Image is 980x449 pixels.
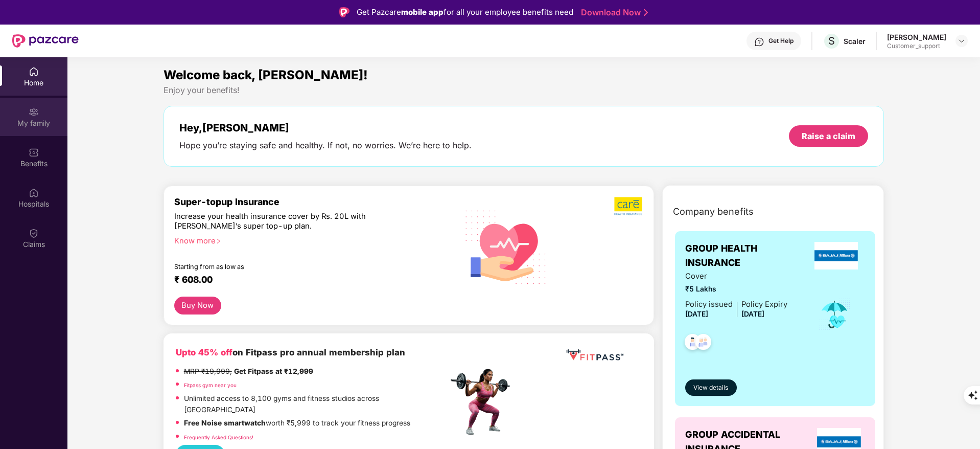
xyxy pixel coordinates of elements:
span: right [216,238,221,244]
div: Raise a claim [802,130,855,142]
img: insurerLogo [814,242,858,270]
a: Frequently Asked Questions! [184,434,253,440]
div: Customer_support [887,42,946,50]
img: New Pazcare Logo [12,34,79,48]
span: Cover [685,271,787,282]
a: Download Now [581,7,645,18]
b: Upto 45% off [176,347,232,357]
p: Unlimited access to 8,100 gyms and fitness studios across [GEOGRAPHIC_DATA] [184,393,448,415]
div: Hey, [PERSON_NAME] [179,122,472,134]
button: Buy Now [174,297,221,315]
img: Stroke [644,7,648,18]
img: b5dec4f62d2307b9de63beb79f102df3.png [614,196,643,216]
p: worth ₹5,999 to track your fitness progress [184,418,410,429]
span: Welcome back, [PERSON_NAME]! [164,68,368,82]
span: GROUP HEALTH INSURANCE [685,241,807,271]
img: icon [818,298,851,331]
img: svg+xml;base64,PHN2ZyBpZD0iSGVscC0zMngzMiIgeG1sbnM9Imh0dHA6Ly93d3cudzMub3JnLzIwMDAvc3ZnIiB3aWR0aD... [754,37,764,47]
img: svg+xml;base64,PHN2ZyBpZD0iQmVuZWZpdHMiIHhtbG5zPSJodHRwOi8vd3d3LnczLm9yZy8yMDAwL3N2ZyIgd2lkdGg9Ij... [29,147,39,158]
strong: Get Fitpass at ₹12,999 [234,367,313,375]
div: Get Help [768,37,794,45]
img: svg+xml;base64,PHN2ZyB4bWxucz0iaHR0cDovL3d3dy53My5vcmcvMjAwMC9zdmciIHhtbG5zOnhsaW5rPSJodHRwOi8vd3... [457,197,555,296]
div: Know more [174,236,442,243]
div: Hope you’re staying safe and healthy. If not, no worries. We’re here to help. [179,140,472,151]
strong: Free Noise smartwatch [184,419,266,427]
div: Starting from as low as [174,263,405,270]
span: Company benefits [673,205,754,219]
div: Scaler [844,36,866,46]
span: S [828,35,835,47]
img: svg+xml;base64,PHN2ZyBpZD0iSG9tZSIgeG1sbnM9Imh0dHA6Ly93d3cudzMub3JnLzIwMDAvc3ZnIiB3aWR0aD0iMjAiIG... [29,66,39,77]
div: Get Pazcare for all your employee benefits need [357,6,573,18]
img: svg+xml;base64,PHN2ZyBpZD0iRHJvcGRvd24tMzJ4MzIiIHhtbG5zPSJodHRwOi8vd3d3LnczLm9yZy8yMDAwL3N2ZyIgd2... [958,37,966,45]
img: svg+xml;base64,PHN2ZyB4bWxucz0iaHR0cDovL3d3dy53My5vcmcvMjAwMC9zdmciIHdpZHRoPSI0OC45NDMiIGhlaWdodD... [680,331,705,356]
b: on Fitpass pro annual membership plan [176,347,405,357]
a: Fitpass gym near you [184,382,237,388]
div: Increase your health insurance cover by Rs. 20L with [PERSON_NAME]’s super top-up plan. [174,212,404,232]
img: fppp.png [564,346,625,365]
img: svg+xml;base64,PHN2ZyBpZD0iSG9zcGl0YWxzIiB4bWxucz0iaHR0cDovL3d3dy53My5vcmcvMjAwMC9zdmciIHdpZHRoPS... [29,188,39,198]
img: svg+xml;base64,PHN2ZyBpZD0iQ2xhaW0iIHhtbG5zPSJodHRwOi8vd3d3LnczLm9yZy8yMDAwL3N2ZyIgd2lkdGg9IjIwIi... [29,228,39,238]
span: ₹5 Lakhs [685,284,787,295]
strong: mobile app [401,7,444,17]
button: View details [685,379,737,396]
img: svg+xml;base64,PHN2ZyB4bWxucz0iaHR0cDovL3d3dy53My5vcmcvMjAwMC9zdmciIHdpZHRoPSI0OC45NDMiIGhlaWdodD... [691,331,716,356]
div: ₹ 608.00 [174,274,438,286]
div: Enjoy your benefits! [164,85,884,96]
div: Super-topup Insurance [174,196,448,207]
img: fpp.png [448,366,519,438]
div: Policy issued [685,299,733,310]
img: svg+xml;base64,PHN2ZyB3aWR0aD0iMjAiIGhlaWdodD0iMjAiIHZpZXdCb3g9IjAgMCAyMCAyMCIgZmlsbD0ibm9uZSIgeG... [29,107,39,117]
span: [DATE] [685,310,708,318]
del: MRP ₹19,999, [184,367,232,375]
div: Policy Expiry [741,299,787,310]
div: [PERSON_NAME] [887,32,946,42]
span: [DATE] [741,310,764,318]
span: View details [693,383,728,393]
img: Logo [339,7,349,17]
